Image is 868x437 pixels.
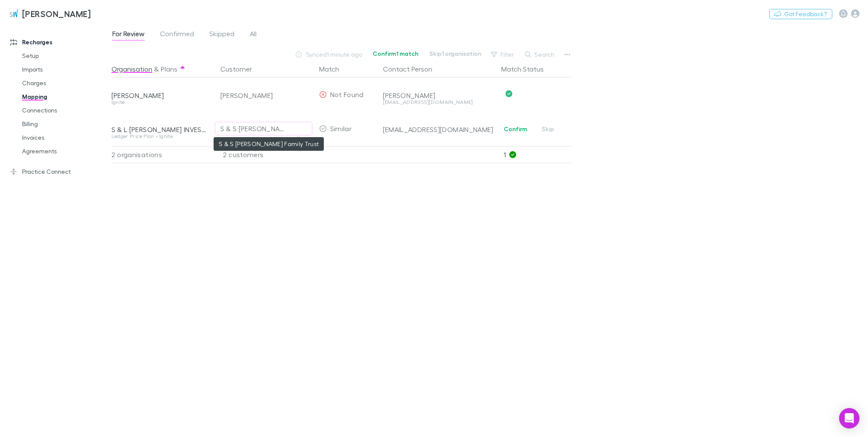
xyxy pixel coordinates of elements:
svg: Confirmed [505,90,512,97]
div: 1 minute ago [295,49,367,60]
p: 1 [504,147,571,163]
button: Filter [487,49,519,60]
a: Agreements [14,144,116,158]
button: Search [521,49,560,60]
span: For Review [112,29,145,40]
div: S & L [PERSON_NAME] INVESTMENTS PTY LTD [111,125,210,134]
div: 2 organisations [111,146,214,163]
a: Billing [14,117,116,131]
a: Recharges [2,35,116,49]
button: Skip1 organisation [424,49,487,59]
div: [PERSON_NAME] [383,91,494,100]
a: Invoices [14,131,116,144]
span: Skipped [209,29,234,40]
a: Mapping [14,90,116,103]
button: Got Feedback? [769,9,832,19]
div: Ignite [111,100,210,105]
div: [PERSON_NAME] [111,91,210,100]
div: [PERSON_NAME] [220,78,312,112]
span: All [250,29,257,40]
div: Open Intercom Messenger [839,408,859,428]
button: Customer [220,60,262,78]
a: [PERSON_NAME] [3,3,96,24]
div: S & S [PERSON_NAME] Family Trust [220,124,290,134]
button: Contact Person [383,60,443,78]
button: Plans [161,60,177,78]
button: Match Status [501,60,554,78]
a: Practice Connect [2,165,116,178]
div: 2 customers [214,146,316,163]
button: Confirm1 match [367,49,424,59]
div: & [111,60,210,78]
a: Setup [14,49,116,63]
a: Connections [14,103,116,117]
span: Similar [330,124,352,132]
span: Confirmed [160,29,194,40]
a: Imports [14,63,116,76]
h3: [PERSON_NAME] [22,9,91,19]
span: Not Found [330,90,364,98]
img: Sinclair Wilson's Logo [9,9,19,19]
button: Organisation [111,60,152,78]
button: Skip [534,124,562,134]
button: Confirm [498,124,533,134]
button: Match [319,60,349,78]
span: Synced [306,51,327,58]
div: [EMAIL_ADDRESS][DOMAIN_NAME] [383,125,494,134]
a: Charges [14,76,116,90]
div: Ledger Price Plan • Ignite [111,134,210,139]
div: [EMAIL_ADDRESS][DOMAIN_NAME] [383,100,494,105]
